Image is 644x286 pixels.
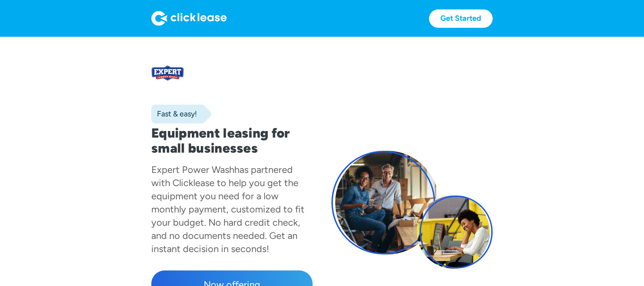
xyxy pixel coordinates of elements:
[417,196,490,269] img: A woman sitting at her computer outside.
[151,164,305,254] div: has partnered with Clicklease to help you get the equipment you need for a low monthly payment, c...
[151,125,313,155] h1: Equipment leasing for small businesses
[429,9,493,28] a: Get Started
[151,11,227,26] img: Logo
[151,164,234,175] div: Expert Power Wash
[151,109,197,119] div: Fast & easy!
